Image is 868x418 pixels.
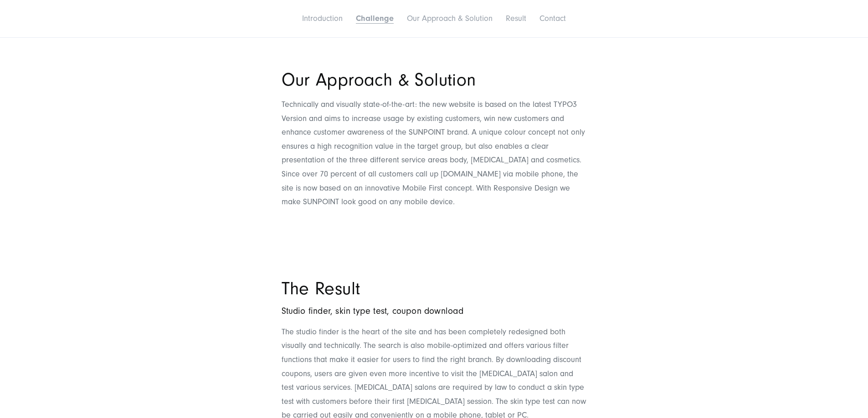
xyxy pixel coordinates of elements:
[506,14,526,23] a: Result
[282,280,587,297] h2: The Result
[282,100,585,206] span: Technically and visually state-of-the-art: the new website is based on the latest TYPO3 Version a...
[539,14,566,23] a: Contact
[282,307,587,316] h5: Studio finder, skin type test, coupon download
[282,71,587,89] h2: Our Approach & Solution
[407,14,493,23] a: Our Approach & Solution
[356,14,394,23] a: Challenge
[302,14,343,23] a: Introduction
